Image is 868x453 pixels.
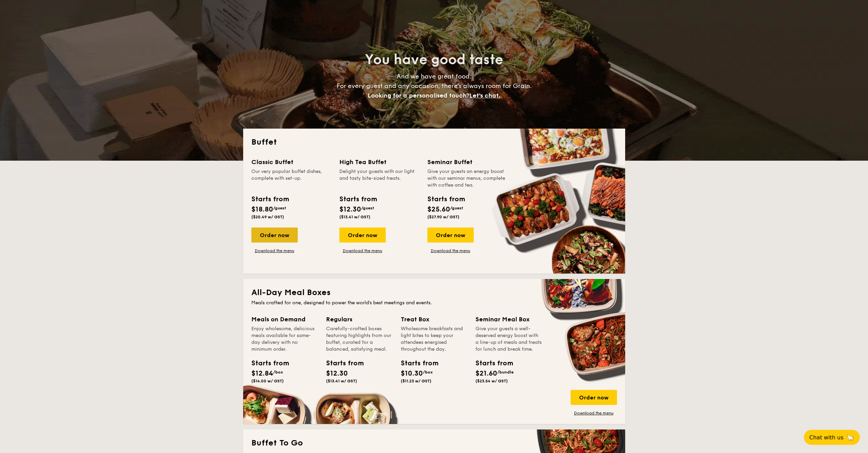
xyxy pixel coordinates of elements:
[339,168,419,189] div: Delight your guests with our light and tasty bite-sized treats.
[368,92,469,99] span: Looking for a personalised touch?
[401,325,467,353] div: Wholesome breakfasts and light bites to keep your attendees energised throughout the day.
[326,358,357,368] div: Starts from
[427,205,450,214] span: $25.60
[251,379,284,383] span: ($14.00 w/ GST)
[251,358,282,368] div: Starts from
[401,369,423,378] span: $10.30
[251,157,331,167] div: Classic Buffet
[497,370,514,375] span: /bundle
[251,438,617,449] h2: Buffet To Go
[401,358,431,368] div: Starts from
[339,248,386,253] a: Download the menu
[846,434,854,441] span: 🦙
[251,205,273,214] span: $18.80
[365,52,503,68] span: You have good taste
[339,205,361,214] span: $12.30
[401,315,467,324] div: Treat Box
[251,215,284,219] span: ($20.49 w/ GST)
[571,390,617,405] div: Order now
[804,430,860,445] button: Chat with us🦙
[450,206,463,210] span: /guest
[326,315,393,324] div: Regulars
[326,369,348,378] span: $12.30
[475,325,542,353] div: Give your guests a well-deserved energy boost with a line-up of meals and treats for lunch and br...
[475,379,508,383] span: ($23.54 w/ GST)
[423,370,433,375] span: /box
[475,358,506,368] div: Starts from
[475,369,497,378] span: $21.60
[251,325,318,353] div: Enjoy wholesome, delicious meals available for same-day delivery with no minimum order.
[251,248,298,253] a: Download the menu
[339,215,370,219] span: ($13.41 w/ GST)
[337,73,532,99] span: And we have great food. For every guest and any occasion, there’s always room for Grain.
[427,228,474,243] div: Order now
[251,299,617,306] div: Meals crafted for one, designed to power the world's best meetings and events.
[273,206,286,210] span: /guest
[339,228,386,243] div: Order now
[809,434,843,441] span: Chat with us
[361,206,374,210] span: /guest
[427,194,465,204] div: Starts from
[251,137,617,148] h2: Buffet
[251,194,289,204] div: Starts from
[339,194,377,204] div: Starts from
[251,315,318,324] div: Meals on Demand
[251,228,298,243] div: Order now
[427,215,459,219] span: ($27.90 w/ GST)
[251,168,331,189] div: Our very popular buffet dishes, complete with set-up.
[251,287,617,298] h2: All-Day Meal Boxes
[475,315,542,324] div: Seminar Meal Box
[401,379,431,383] span: ($11.23 w/ GST)
[469,92,500,99] span: Let's chat.
[571,410,617,416] a: Download the menu
[251,369,273,378] span: $12.84
[273,370,283,375] span: /box
[427,157,507,167] div: Seminar Buffet
[326,379,357,383] span: ($13.41 w/ GST)
[326,325,393,353] div: Carefully-crafted boxes featuring highlights from our buffet, curated for a balanced, satisfying ...
[339,157,419,167] div: High Tea Buffet
[427,168,507,189] div: Give your guests an energy boost with our seminar menus, complete with coffee and tea.
[427,248,474,253] a: Download the menu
